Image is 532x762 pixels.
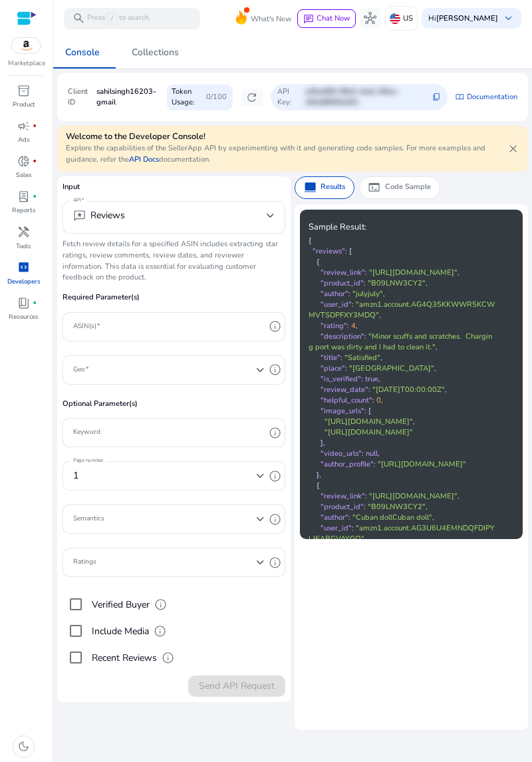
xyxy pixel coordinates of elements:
span: info [269,556,281,569]
span: , [434,363,436,373]
span: : [365,491,367,501]
div: Collections [132,48,179,57]
label: Verified Buyer [89,598,150,612]
span: "[URL][DOMAIN_NAME]" [369,491,458,501]
span: , [356,321,358,331]
span: "user_id" [321,523,352,533]
span: dark_mode [17,740,30,753]
span: : [348,289,350,299]
p: Tools [16,242,31,251]
span: "[GEOGRAPHIC_DATA]" [349,363,434,373]
span: fiber_manual_record [33,301,37,305]
span: [ [368,406,371,416]
span: fiber_manual_record [33,159,37,163]
span: 1 [73,469,78,482]
label: Recent Reviews [89,651,157,665]
p: Input [63,182,285,202]
span: "author" [321,512,348,522]
span: hub [364,12,376,25]
span: "[URL][DOMAIN_NAME]" [325,417,413,427]
span: "amzn1.account.AG4Q35KKWWR5KCWMVTSDPFXY3MDQ" [309,299,495,320]
p: Client ID [68,87,94,109]
span: "review_link" [321,268,365,278]
span: "rating" [321,321,347,331]
span: : [352,523,354,533]
span: "[DATE]T00:00:00Z" [372,385,445,395]
p: Press to search [87,13,149,25]
span: , [381,395,383,405]
span: lab_profile [17,190,30,203]
span: , [364,534,366,544]
span: "Cuban dollCuban doll" [352,512,432,522]
p: Explore the capabilities of the SellerApp API by experimenting with it and generating code sample... [66,143,507,166]
span: "user_id" [321,299,352,309]
span: { [317,257,319,267]
p: Optional Parameter(s) [63,399,285,419]
span: refresh [245,91,258,104]
span: keyboard_arrow_down [502,12,515,25]
img: us.svg [390,13,400,24]
p: Code Sample [385,182,431,193]
span: "video_urls" [321,449,362,459]
p: Ads [18,135,30,144]
span: "author_profile" [321,459,374,469]
span: "review_link" [321,491,365,501]
span: } [317,470,319,480]
span: , [426,502,428,512]
span: / [107,13,117,25]
span: : [340,353,342,363]
span: : [364,331,366,341]
span: 0 [376,395,381,405]
p: Reports [12,206,36,215]
span: info [269,363,281,376]
div: Reviews [73,208,124,223]
a: Documentation [467,92,517,103]
img: amazon.svg [12,38,41,54]
span: fiber_manual_record [33,194,37,198]
p: sahilsingh16203-gmail [96,87,167,109]
button: refresh [241,89,263,106]
span: [ [349,246,352,256]
span: info [269,513,281,526]
span: 4 [351,321,356,331]
span: Chat Now [317,13,350,23]
span: : [361,374,363,384]
span: "image_urls" [321,406,364,416]
h4: Welcome to the Developer Console! [66,132,507,142]
span: , [378,449,380,459]
span: "is_verified" [321,374,361,384]
span: : [362,449,364,459]
span: : [364,406,366,416]
span: "place" [321,363,345,373]
span: info [162,652,174,664]
p: Sales [16,170,32,180]
span: : [374,459,376,469]
span: : [345,246,347,256]
span: , [458,268,460,278]
span: true [365,374,378,384]
span: inventory_2 [17,85,30,97]
span: "B09LNW3CY2" [368,502,426,512]
p: Resources [9,312,39,321]
span: , [432,512,434,522]
span: "[URL][DOMAIN_NAME]" [378,459,466,469]
span: close [507,142,519,155]
span: search [72,12,85,25]
button: hub [360,8,381,29]
button: chatChat Now [297,9,355,28]
span: "amzn1.account.AG3U6U4EMNDQFDIPYLJ6ABGVAYGQ" [309,523,495,544]
span: "helpful_count" [321,395,372,405]
span: ] [321,438,323,448]
span: , [323,438,325,448]
span: info [269,320,281,333]
span: handyman [17,226,30,238]
label: Include Media [89,624,149,638]
b: [PERSON_NAME] [436,13,498,23]
span: : [365,268,367,278]
span: import_contacts [456,93,464,102]
span: chat [303,14,314,25]
span: code_blocks [17,261,30,274]
p: Fetch review details for a specified ASIN includes extracting star ratings, review comments, revi... [63,239,285,284]
span: info [154,625,166,638]
span: , [383,289,385,299]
